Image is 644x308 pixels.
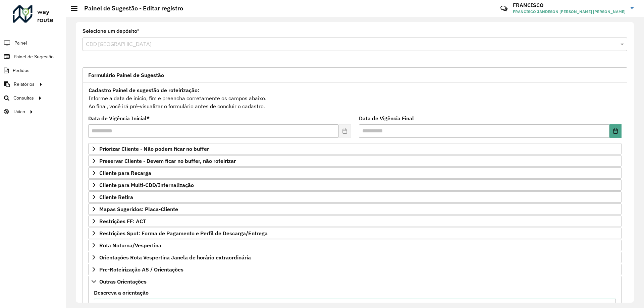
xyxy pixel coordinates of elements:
[99,194,133,200] span: Cliente Retira
[88,167,622,179] a: Cliente para Recarga
[88,264,622,275] a: Pre-Roteirização AS / Orientações
[99,170,151,176] span: Cliente para Recarga
[88,191,622,203] a: Cliente Retira
[88,240,622,251] a: Rota Noturna/Vespertina
[14,40,27,47] span: Painel
[88,143,622,155] a: Priorizar Cliente - Não podem ficar no buffer
[88,215,622,227] a: Restrições FF: ACT
[13,67,30,74] span: Pedidos
[513,9,626,15] span: FRANCISCO JANDESON [PERSON_NAME] [PERSON_NAME]
[99,158,236,164] span: Preservar Cliente - Devem ficar no buffer, não roteirizar
[88,276,622,287] a: Outras Orientações
[14,53,54,60] span: Painel de Sugestão
[99,182,194,188] span: Cliente para Multi-CDD/Internalização
[99,243,161,248] span: Rota Noturna/Vespertina
[497,1,511,16] a: Contato Rápido
[88,228,622,239] a: Restrições Spot: Forma de Pagamento e Perfil de Descarga/Entrega
[94,289,149,297] label: Descreva a orientação
[13,108,25,115] span: Tático
[99,146,209,151] span: Priorizar Cliente - Não podem ficar no buffer
[88,155,622,167] a: Preservar Cliente - Devem ficar no buffer, não roteirizar
[88,114,150,122] label: Data de Vigência Inicial
[513,2,626,8] h3: FRANCISCO
[89,87,199,94] strong: Cadastro Painel de sugestão de roteirização:
[88,252,622,263] a: Orientações Rota Vespertina Janela de horário extraordinária
[77,5,183,12] h2: Painel de Sugestão - Editar registro
[99,231,268,236] span: Restrições Spot: Forma de Pagamento e Perfil de Descarga/Entrega
[99,255,251,260] span: Orientações Rota Vespertina Janela de horário extraordinária
[609,124,622,138] button: Choose Date
[88,179,622,191] a: Cliente para Multi-CDD/Internalização
[13,95,34,102] span: Consultas
[14,81,35,88] span: Relatórios
[99,279,147,284] span: Outras Orientações
[359,114,414,122] label: Data de Vigência Final
[99,219,146,224] span: Restrições FF: ACT
[88,72,164,78] span: Formulário Painel de Sugestão
[99,267,183,272] span: Pre-Roteirização AS / Orientações
[88,203,622,215] a: Mapas Sugeridos: Placa-Cliente
[88,86,622,111] div: Informe a data de inicio, fim e preencha corretamente os campos abaixo. Ao final, você irá pré-vi...
[99,206,178,212] span: Mapas Sugeridos: Placa-Cliente
[83,27,139,35] label: Selecione um depósito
